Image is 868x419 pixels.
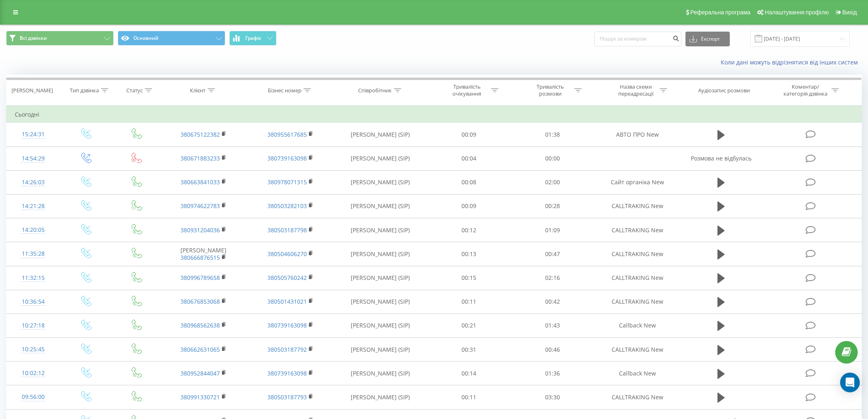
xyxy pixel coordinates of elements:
a: 380974622783 [180,202,220,210]
td: CALLTRAKING New [594,242,681,266]
div: Клієнт [190,87,206,94]
td: 00:46 [511,338,594,362]
td: Callback New [594,362,681,385]
div: Тип дзвінка [70,87,99,94]
a: 380503282103 [267,202,307,210]
span: Вихід [843,9,857,16]
a: 380739163098 [267,321,307,329]
td: [PERSON_NAME] (SIP) [333,385,427,409]
div: 09:56:00 [15,389,52,405]
td: 00:11 [427,385,511,409]
td: CALLTRAKING New [594,290,681,314]
div: Співробітник [358,87,392,94]
td: 01:09 [511,218,594,242]
a: 380505760242 [267,274,307,282]
a: 380501431021 [267,298,307,305]
a: 380955617685 [267,131,307,138]
td: 00:11 [427,290,511,314]
span: Всі дзвінки [20,35,47,41]
div: Аудіозапис розмови [698,87,750,94]
div: 10:27:18 [15,318,52,334]
td: [PERSON_NAME] (SIP) [333,147,427,170]
button: Основний [118,31,225,46]
a: 380503187798 [267,226,307,234]
a: Коли дані можуть відрізнятися вiд інших систем [721,58,862,66]
td: [PERSON_NAME] (SIP) [333,218,427,242]
div: 14:21:28 [15,198,52,214]
div: Назва схеми переадресації [614,83,658,97]
td: Сайт органіка New [594,170,681,194]
td: Сьогодні [7,106,862,123]
a: 380675122382 [180,131,220,138]
td: 02:16 [511,266,594,290]
td: CALLTRAKING New [594,266,681,290]
td: 00:13 [427,242,511,266]
a: 380991330721 [180,393,220,401]
td: 01:43 [511,314,594,337]
td: CALLTRAKING New [594,194,681,218]
div: Тривалість очікування [445,83,489,97]
a: 380739163098 [267,369,307,377]
span: Реферальна програма [690,9,751,16]
div: 11:32:15 [15,270,52,286]
td: [PERSON_NAME] (SIP) [333,123,427,147]
td: 03:30 [511,385,594,409]
button: Експорт [685,32,730,46]
a: 380503187793 [267,393,307,401]
td: [PERSON_NAME] (SIP) [333,290,427,314]
div: 10:25:45 [15,341,52,357]
td: [PERSON_NAME] (SIP) [333,242,427,266]
a: 380504606270 [267,250,307,258]
td: [PERSON_NAME] (SIP) [333,362,427,385]
span: Налаштування профілю [765,9,829,16]
div: 14:26:03 [15,174,52,190]
td: [PERSON_NAME] [160,242,247,266]
a: 380503187792 [267,346,307,353]
td: 00:47 [511,242,594,266]
a: 380739163098 [267,154,307,162]
div: 15:24:31 [15,126,52,142]
input: Пошук за номером [594,32,681,46]
td: 01:38 [511,123,594,147]
td: 01:36 [511,362,594,385]
button: Всі дзвінки [6,31,114,46]
a: 380666876515 [180,254,220,261]
a: 380662631065 [180,346,220,353]
span: Графік [245,35,261,41]
td: 00:28 [511,194,594,218]
div: 14:20:05 [15,222,52,238]
button: Графік [229,31,276,46]
div: Коментар/категорія дзвінка [781,83,829,97]
a: 380676853068 [180,298,220,305]
div: 10:36:54 [15,294,52,310]
td: [PERSON_NAME] (SIP) [333,338,427,362]
a: 380968562638 [180,321,220,329]
a: 380978071315 [267,178,307,186]
span: Розмова не відбулась [691,154,752,162]
div: 11:35:28 [15,246,52,262]
div: 10:02:12 [15,365,52,381]
td: [PERSON_NAME] (SIP) [333,170,427,194]
td: 00:04 [427,147,511,170]
div: 14:54:29 [15,151,52,167]
div: Статус [126,87,143,94]
a: 380952844047 [180,369,220,377]
td: 00:08 [427,170,511,194]
td: 00:14 [427,362,511,385]
td: Callback New [594,314,681,337]
td: 02:00 [511,170,594,194]
td: 00:12 [427,218,511,242]
div: Тривалість розмови [528,83,572,97]
div: Бізнес номер [268,87,302,94]
a: 380931204036 [180,226,220,234]
td: 00:31 [427,338,511,362]
td: 00:09 [427,194,511,218]
a: 380996789658 [180,274,220,282]
a: 380671883233 [180,154,220,162]
td: 00:21 [427,314,511,337]
div: [PERSON_NAME] [11,87,53,94]
td: CALLTRAKING New [594,385,681,409]
a: 380663841033 [180,178,220,186]
td: АВТО ПРО New [594,123,681,147]
td: [PERSON_NAME] (SIP) [333,314,427,337]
